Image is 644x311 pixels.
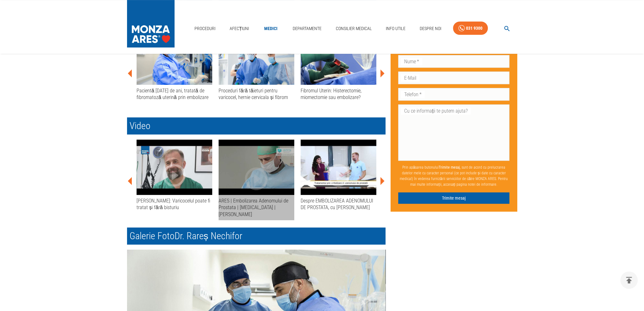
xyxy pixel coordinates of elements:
[301,197,376,211] div: Despre EMBOLIZAREA ADENOMULUI DE PROSTATA, cu [PERSON_NAME]
[301,87,376,101] div: Fibromul Uterin: Histerectomie, miomectomie sau embolizare?
[137,34,212,85] img: Pacientă de 25 de ani, tratată de fibromatoză uterină prin embolizare
[192,22,218,35] a: Proceduri
[127,117,386,134] h2: Video
[383,22,408,35] a: Info Utile
[127,227,386,245] h2: Galerie Foto Dr. Rareș Nechifor
[398,162,510,190] p: Prin apăsarea butonului , sunt de acord cu prelucrarea datelor mele cu caracter personal (ce pot ...
[333,22,374,35] a: Consilier Medical
[219,34,294,85] img: Proceduri fără tăieturi pentru varicocel, hernie cervicala și fibrom
[137,140,212,214] button: [PERSON_NAME]: Varicocelul poate fi tratat și fără bisturiu
[219,140,294,195] div: ARES | Embolizarea Adenomului de Prostata | Benign prostatic hyperplasia | Dr. Rares Nechifor
[301,140,376,195] div: Despre EMBOLIZAREA ADENOMULUI DE PROSTATA, cu dr. Rareș Nechifor
[417,22,444,35] a: Despre Noi
[301,34,376,101] a: Fibromul Uterin: Histerectomie, miomectomie sau embolizare?
[466,24,482,32] div: 031 9300
[453,22,488,35] a: 031 9300
[219,197,294,218] div: ARES | Embolizarea Adenomului de Prostata | [MEDICAL_DATA] | [PERSON_NAME]
[137,34,212,101] a: Pacientă [DATE] de ani, tratată de fibromatoză uterină prin embolizare
[219,140,294,220] button: ARES | Embolizarea Adenomului de Prostata | [MEDICAL_DATA] | [PERSON_NAME]
[290,22,324,35] a: Departamente
[398,192,510,204] button: Trimite mesaj
[439,165,460,170] b: Trimite mesaj
[137,87,212,101] div: Pacientă [DATE] de ani, tratată de fibromatoză uterină prin embolizare
[219,87,294,101] div: Proceduri fără tăieturi pentru varicocel, hernie cervicala și fibrom
[219,34,294,101] a: Proceduri fără tăieturi pentru varicocel, hernie cervicala și fibrom
[137,140,212,195] div: Dr. Rareș Nechifor: Varicocelul poate fi tratat și fără bisturiu
[301,140,376,214] button: Despre EMBOLIZAREA ADENOMULUI DE PROSTATA, cu [PERSON_NAME]
[137,197,212,211] div: [PERSON_NAME]: Varicocelul poate fi tratat și fără bisturiu
[301,34,376,85] img: Fibromul Uterin: Histerectomie, miomectomie sau embolizare?
[261,22,281,35] a: Medici
[620,271,638,289] button: delete
[227,22,252,35] a: Afecțiuni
